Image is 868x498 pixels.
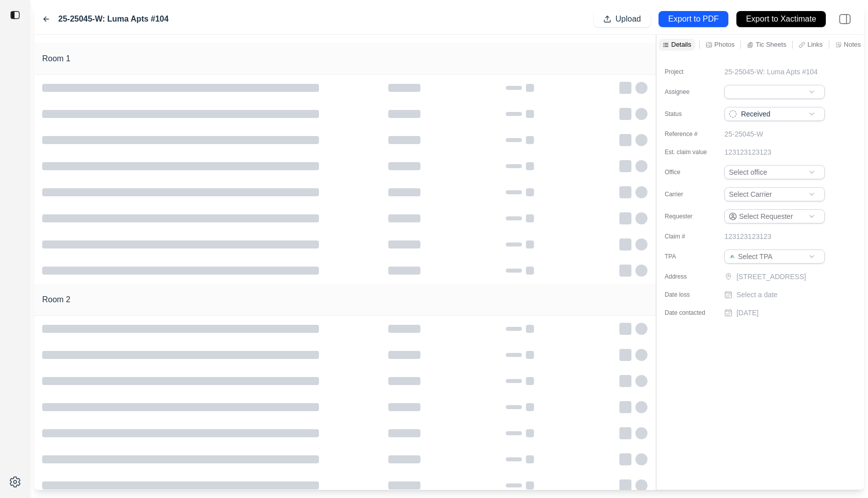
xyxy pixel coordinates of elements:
p: Links [807,40,822,49]
label: Address [665,273,715,281]
label: Requester [665,212,715,220]
label: Date contacted [665,309,715,317]
button: Export to PDF [659,11,728,27]
label: Assignee [665,88,715,96]
label: Office [665,168,715,176]
label: Date loss [665,291,715,299]
img: right-panel.svg [834,8,856,30]
p: 123123123123 [724,147,771,157]
button: Export to Xactimate [736,11,826,27]
label: 25-25045-W: Luma Apts #104 [58,13,169,25]
label: Status [665,110,715,118]
p: Tic Sheets [755,40,786,49]
p: Export to Xactimate [746,14,816,25]
p: Notes [844,40,861,49]
h1: Room 2 [42,294,70,306]
p: 25-25045-W: Luma Apts #104 [724,67,818,77]
p: 25-25045-W [724,129,763,139]
label: Carrier [665,190,715,198]
label: Project [665,68,715,76]
p: Details [671,40,691,49]
label: Est. claim value [665,148,715,156]
p: Export to PDF [668,14,718,25]
p: [STREET_ADDRESS] [736,272,827,282]
p: [DATE] [736,308,758,318]
p: Photos [714,40,734,49]
img: toggle sidebar [10,10,20,20]
h1: Room 1 [42,53,70,65]
label: Claim # [665,232,715,240]
label: TPA [665,253,715,261]
button: Upload [594,11,650,27]
p: 123123123123 [724,231,771,241]
p: Upload [615,14,641,25]
p: Select a date [736,290,778,300]
label: Reference # [665,130,715,138]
